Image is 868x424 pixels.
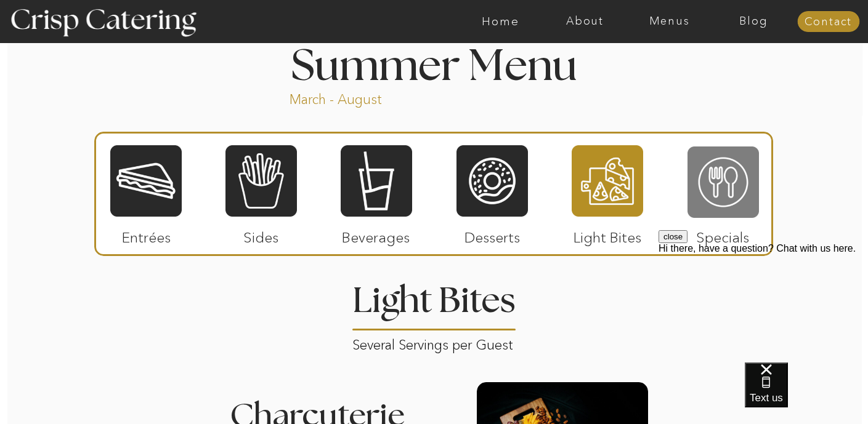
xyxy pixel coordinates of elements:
[290,90,459,105] p: March - August
[745,362,868,424] iframe: podium webchat widget bubble
[682,217,764,252] p: Specials
[627,15,712,28] a: Menus
[348,284,521,329] h2: Light Bites
[105,217,187,252] p: Entrées
[220,217,302,252] p: Sides
[458,15,543,28] a: Home
[352,333,517,347] p: Several Servings per Guest
[543,15,627,28] a: About
[335,217,417,252] p: Beverages
[263,46,606,82] h1: Summer Menu
[452,217,533,252] p: Desserts
[797,16,859,28] a: Contact
[712,15,796,28] a: Blog
[567,217,649,252] p: Light Bites
[659,230,868,378] iframe: podium webchat widget prompt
